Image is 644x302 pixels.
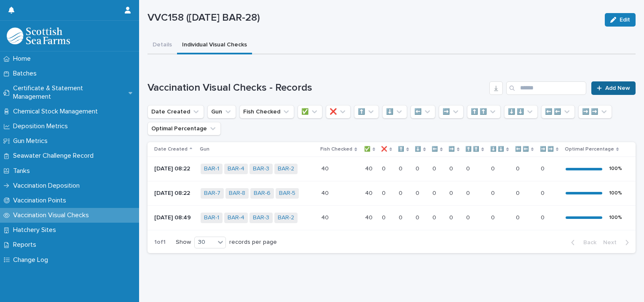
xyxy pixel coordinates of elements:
[466,188,472,197] p: 0
[540,145,554,154] p: ➡️ ➡️
[204,214,219,221] a: BAR-1
[200,145,209,154] p: Gun
[382,188,387,197] p: 0
[154,190,194,197] p: [DATE] 08:22
[154,214,194,221] p: [DATE] 08:49
[254,190,271,197] a: BAR-6
[541,188,546,197] p: 0
[609,215,622,221] div: 100 %
[10,226,63,234] p: Hatchery Sites
[253,214,269,221] a: BAR-3
[382,164,387,173] p: 0
[416,213,421,221] p: 0
[432,213,438,221] p: 0
[278,165,294,173] a: BAR-2
[491,164,496,173] p: 0
[603,240,622,245] span: Next
[411,105,435,119] button: ⬅️
[207,105,236,119] button: Gun
[148,205,636,230] tr: [DATE] 08:49BAR-1 BAR-4 BAR-3 BAR-2 4040 4040 00 00 00 00 00 00 00 00 00 100%
[326,105,351,119] button: ❌
[10,108,105,116] p: Chemical Stock Management
[365,188,374,197] p: 40
[10,137,54,145] p: Gun Metrics
[253,165,269,173] a: BAR-3
[516,213,521,221] p: 0
[449,164,455,173] p: 0
[382,213,387,221] p: 0
[399,188,404,197] p: 0
[609,166,622,172] div: 100 %
[541,105,575,119] button: ⬅️ ⬅️
[578,240,596,245] span: Back
[578,105,612,119] button: ➡️ ➡️
[10,122,75,130] p: Deposition Metrics
[148,37,177,54] button: Details
[541,213,546,221] p: 0
[321,188,330,197] p: 40
[10,152,100,160] p: Seawater Challenge Record
[365,213,374,221] p: 40
[490,145,504,154] p: ⬇️ ⬇️
[465,145,479,154] p: ⬆️ ⬆️
[491,188,496,197] p: 0
[298,105,322,119] button: ✅
[541,164,546,173] p: 0
[432,164,438,173] p: 0
[506,81,586,95] input: Search
[516,164,521,173] p: 0
[399,213,404,221] p: 0
[148,82,486,94] h1: Vaccination Visual Checks - Records
[10,241,43,249] p: Reports
[466,164,472,173] p: 0
[195,238,215,247] div: 30
[449,213,455,221] p: 0
[432,145,438,154] p: ⬅️
[148,105,204,119] button: Date Created
[204,190,220,197] a: BAR-7
[278,214,294,221] a: BAR-2
[10,182,86,190] p: Vaccination Deposition
[229,190,245,197] a: BAR-8
[605,85,630,91] span: Add New
[148,232,172,253] p: 1 of 1
[279,190,295,197] a: BAR-5
[432,188,438,197] p: 0
[10,167,37,175] p: Tanks
[516,188,521,197] p: 0
[605,13,636,27] button: Edit
[148,181,636,205] tr: [DATE] 08:22BAR-7 BAR-8 BAR-6 BAR-5 4040 4040 00 00 00 00 00 00 00 00 00 100%
[10,55,38,63] p: Home
[415,145,421,154] p: ⬇️
[176,239,191,246] p: Show
[439,105,464,119] button: ➡️
[321,164,330,173] p: 40
[466,213,472,221] p: 0
[416,164,421,173] p: 0
[600,239,636,246] button: Next
[204,165,219,173] a: BAR-1
[399,164,404,173] p: 0
[448,145,455,154] p: ➡️
[591,81,636,95] a: Add New
[398,145,404,154] p: ⬆️
[148,157,636,181] tr: [DATE] 08:22BAR-1 BAR-4 BAR-3 BAR-2 4040 4040 00 00 00 00 00 00 00 00 00 100%
[229,239,277,246] p: records per page
[321,213,330,221] p: 40
[154,165,194,173] p: [DATE] 08:22
[239,105,294,119] button: Fish Checked
[10,84,129,100] p: Certificate & Statement Management
[354,105,379,119] button: ⬆️
[515,145,529,154] p: ⬅️ ⬅️
[381,145,387,154] p: ❌
[416,188,421,197] p: 0
[154,145,188,154] p: Date Created
[148,12,598,24] p: VVC158 ([DATE] BAR-28)
[10,256,55,264] p: Change Log
[364,145,370,154] p: ✅
[177,37,252,54] button: Individual Visual Checks
[7,27,70,44] img: uOABhIYSsOPhGJQdTwEw
[228,165,244,173] a: BAR-4
[620,17,630,23] span: Edit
